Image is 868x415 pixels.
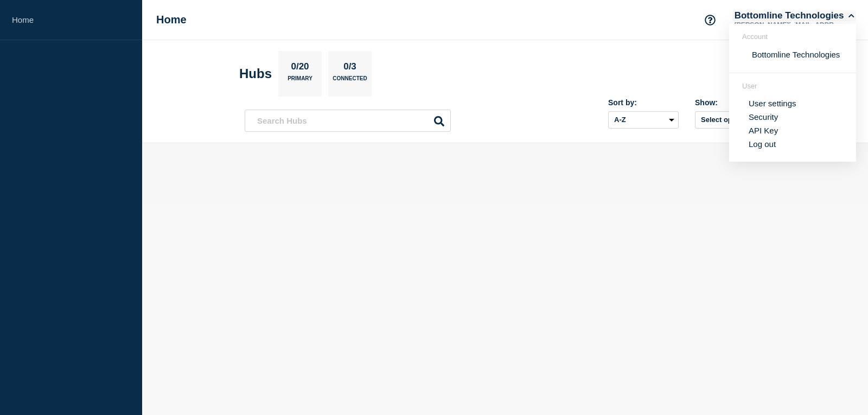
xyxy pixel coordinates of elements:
[245,110,451,132] input: Search Hubs
[749,126,778,135] a: API Key
[287,61,313,75] p: 0/20
[699,9,722,31] button: Support
[239,66,272,81] h2: Hubs
[749,112,778,122] a: Security
[695,98,765,107] div: Show:
[156,14,187,26] h1: Home
[749,49,843,60] button: Bottomline Technologies
[732,10,856,21] button: Bottomline Technologies
[333,75,367,87] p: Connected
[288,75,312,87] p: Primary
[742,82,843,90] header: User
[340,61,361,75] p: 0/3
[608,111,679,129] select: Sort by
[749,139,776,149] button: Log out
[732,21,845,29] p: [PERSON_NAME][EMAIL_ADDRESS][PERSON_NAME][DOMAIN_NAME]
[695,111,765,129] button: Select option
[742,33,843,41] header: Account
[749,99,796,108] a: User settings
[608,98,679,107] div: Sort by:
